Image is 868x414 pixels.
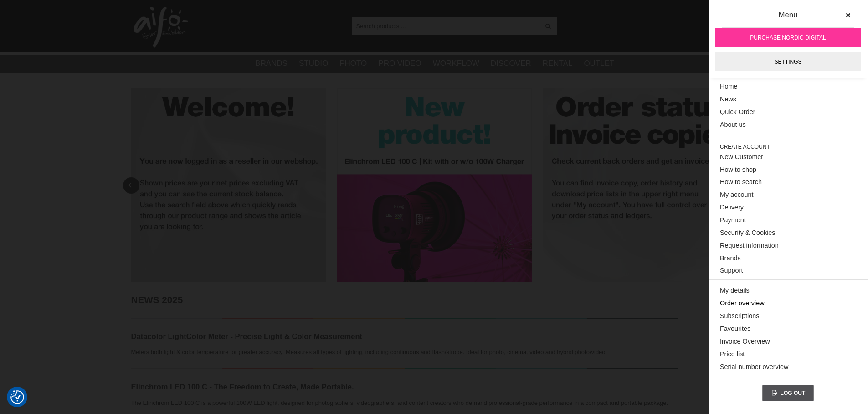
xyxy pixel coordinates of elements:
img: Ad:RET001 banner-resel-welcome-bgr.jpg [131,88,326,282]
a: Brands [255,58,288,70]
img: NEWS! [131,368,678,369]
a: Rental [543,58,573,70]
a: Pro Video [378,58,421,70]
span: Log out [781,390,806,396]
a: Subscriptions [720,310,856,323]
a: Outlet [584,58,614,70]
img: Ad:RET003 banner-resel-account-bgr.jpg [543,88,738,282]
a: Order overview [720,297,856,310]
a: Serial number overview [720,360,856,373]
p: The Elinchrom LED 100 C is a powerful 100W LED light, designed for photographers, videographers, ... [131,399,678,408]
img: Ad:RET008 banner-resel-new-LED100C.jpg [337,88,532,282]
a: New Customer [720,151,856,164]
a: Favourites [720,323,856,335]
a: How to search [720,176,856,189]
a: Delivery [720,201,856,214]
a: Price list [720,348,856,361]
a: Brands [720,252,856,265]
a: Photo [339,58,367,70]
img: logo.png [134,7,188,48]
a: Payment [720,214,856,227]
img: NEWS! [131,318,678,319]
a: Studio [299,58,328,70]
a: About us [720,119,856,131]
a: Log out [762,385,814,401]
a: Home [720,80,856,93]
a: Support [720,264,856,277]
span: Create account [720,143,856,151]
a: My details [720,284,856,297]
span: Purchase Nordic Digital [750,34,826,42]
strong: Elinchrom LED 100 C - The Freedom to Create, Made Portable. [131,383,354,391]
a: Discover [491,58,531,70]
a: Security & Cookies [720,227,856,239]
img: Revisit consent button [10,390,24,404]
button: Consent Preferences [10,389,24,405]
a: Settings [715,52,861,71]
a: Invoice Overview [720,335,856,348]
div: Menu [722,9,854,28]
a: How to shop [720,163,856,176]
h2: NEWS 2025 [131,294,678,307]
a: Request information [720,239,856,252]
a: News [720,93,856,106]
a: Workflow [433,58,479,70]
p: Meters both light & color temperature for greater accuracy. Measures all types of lighting, inclu... [131,348,678,357]
button: Previous [123,177,139,194]
a: My account [720,189,856,201]
a: Quick Order [720,106,856,119]
input: Search products ... [352,19,540,33]
strong: Datacolor LightColor Meter - Precise Light & Color Measurement [131,332,363,341]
